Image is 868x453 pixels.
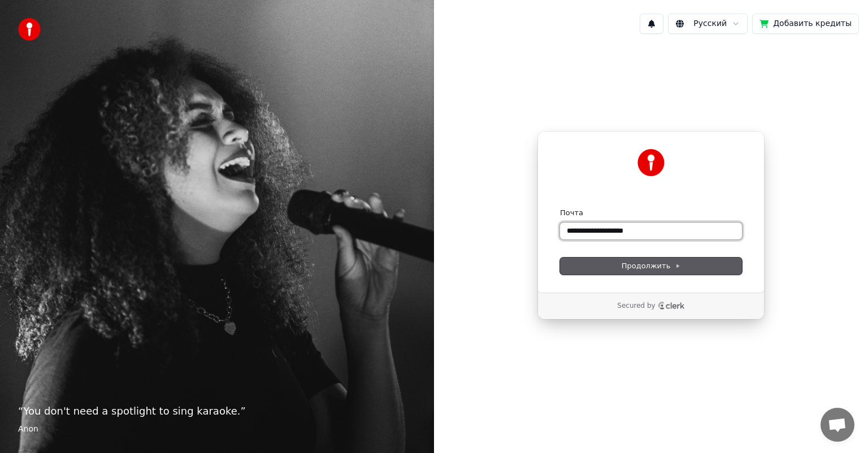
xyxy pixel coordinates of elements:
[637,149,665,176] img: Youka
[18,18,41,41] img: youka
[560,258,742,275] button: Продолжить
[752,14,859,34] button: Добавить кредиты
[821,408,854,442] a: Открытый чат
[18,403,416,419] p: “ You don't need a spotlight to sing karaoke. ”
[617,302,655,311] p: Secured by
[658,302,685,310] a: Clerk logo
[560,208,583,218] label: Почта
[622,261,681,271] span: Продолжить
[18,424,416,435] footer: Anon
